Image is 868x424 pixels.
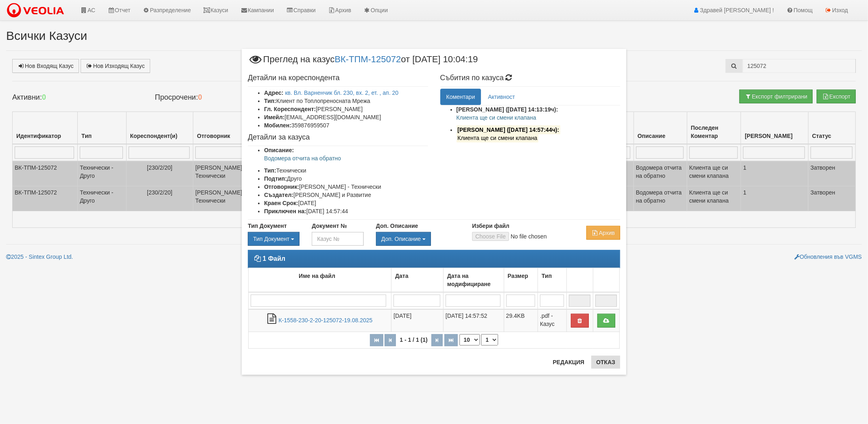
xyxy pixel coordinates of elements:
li: 359876959507 [264,121,428,129]
b: Тип: [264,98,276,104]
b: Размер [508,273,528,279]
li: [EMAIL_ADDRESS][DOMAIN_NAME] [264,113,428,121]
strong: [PERSON_NAME] ([DATE] 14:13:19ч): [457,106,558,113]
button: Доп. Описание [376,232,431,246]
td: [DATE] 14:57:52 [444,309,504,332]
b: Име на файл [299,273,335,279]
li: [PERSON_NAME] [264,105,428,113]
label: Тип Документ [248,222,287,230]
button: Предишна страница [385,334,396,346]
td: Размер: No sort applied, activate to apply an ascending sort [504,268,538,292]
td: 29.4KB [504,309,538,332]
b: Мобилен: [264,122,291,129]
li: Технически [264,166,428,175]
button: Отказ [591,356,620,369]
b: Гл. Кореспондент: [264,106,316,112]
b: Приключен на: [264,208,306,214]
li: Клиент по Топлопреносната Мрежа [264,97,428,105]
b: Тип: [264,167,276,174]
select: Страница номер [481,334,498,345]
a: ВК-ТПМ-125072 [335,54,401,64]
span: Тип Документ [253,236,289,242]
button: Последна страница [444,334,458,346]
td: Тип: No sort applied, activate to apply an ascending sort [538,268,566,292]
input: Казус № [312,232,363,246]
td: Дата на модифициране: No sort applied, activate to apply an ascending sort [444,268,504,292]
button: Тип Документ [248,232,300,246]
b: Дата на модифициране [447,273,491,287]
td: : No sort applied, activate to apply an ascending sort [566,268,593,292]
label: Доп. Описание [376,222,418,230]
button: Редакция [548,356,589,369]
tr: К-1558-230-2-20-125072-19.08.2025.pdf - Казус [249,309,620,332]
h4: Детайли на кореспондента [248,74,428,82]
b: Създател: [264,192,293,198]
a: К-1558-230-2-20-125072-19.08.2025 [279,317,373,323]
a: Активност [482,89,521,105]
select: Брой редове на страница [459,334,480,345]
span: 1 - 1 / 1 (1) [398,337,429,343]
b: Краен Срок: [264,200,298,206]
b: Описание: [264,147,294,153]
p: Клиента ще си смени клапана [457,114,621,122]
button: Следваща страница [431,334,443,346]
b: Отговорник: [264,184,299,190]
b: Дата [395,273,408,279]
a: Коментари [440,89,481,105]
td: Дата: No sort applied, activate to apply an ascending sort [391,268,444,292]
b: Имейл: [264,114,284,120]
div: Двоен клик, за изчистване на избраната стойност. [248,232,300,246]
td: [DATE] [391,309,444,332]
b: Подтип: [264,175,287,182]
button: Първа страница [370,334,383,346]
strong: 1 Файл [262,255,285,262]
h4: Детайли за казуса [248,133,428,142]
li: [PERSON_NAME] и Развитие [264,191,428,199]
div: Двоен клик, за изчистване на избраната стойност. [376,232,460,246]
label: Избери файл [472,222,509,230]
b: Тип [542,273,552,279]
li: Друго [264,175,428,183]
li: [DATE] [264,199,428,207]
button: Архив [586,226,620,240]
h4: Събития по казуса [440,74,621,82]
li: Изпратено до кореспондента [457,126,621,142]
mark: Клиента ще си смени клапана [457,133,539,142]
b: Адрес: [264,90,284,96]
span: Преглед на казус от [DATE] 10:04:19 [248,55,478,70]
a: кв. Вл. Варненчик бл. 230, вх. 2, ет. , ап. 20 [285,90,399,96]
mark: [PERSON_NAME] ([DATE] 14:57:44ч): [457,125,560,134]
label: Документ № [312,222,347,230]
td: : No sort applied, activate to apply an ascending sort [593,268,619,292]
td: .pdf - Казус [538,309,566,332]
li: [PERSON_NAME] - Технически [264,183,428,191]
p: Водомера отчита на обратно [264,154,428,162]
td: Име на файл: No sort applied, activate to apply an ascending sort [249,268,391,292]
span: Доп. Описание [381,236,421,242]
li: [DATE] 14:57:44 [264,207,428,215]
